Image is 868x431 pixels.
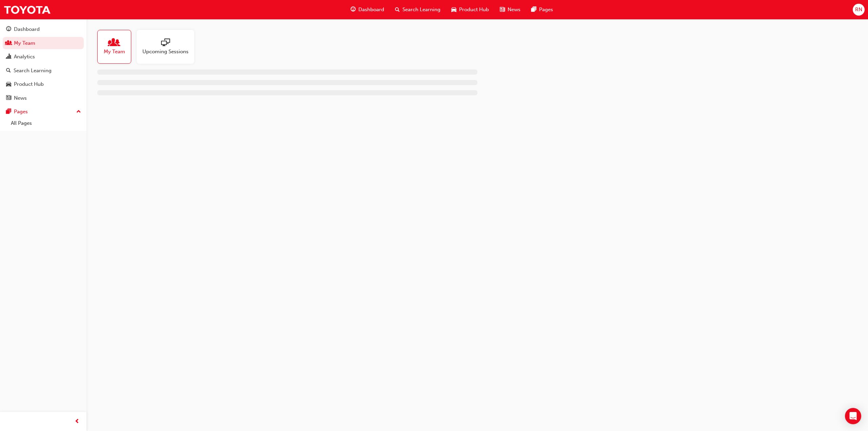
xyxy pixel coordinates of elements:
[14,67,52,75] div: Search Learning
[351,5,356,14] span: guage-icon
[845,408,861,424] div: Open Intercom Messenger
[104,48,125,56] span: My Team
[6,68,11,74] span: search-icon
[142,48,189,56] span: Upcoming Sessions
[14,108,28,116] div: Pages
[137,30,200,64] a: Upcoming Sessions
[3,51,84,63] a: Analytics
[358,6,384,14] span: Dashboard
[526,3,558,17] a: pages-iconPages
[75,417,80,426] span: prev-icon
[395,5,400,14] span: search-icon
[3,22,84,105] button: DashboardMy TeamAnalyticsSearch LearningProduct HubNews
[110,38,119,48] span: people-icon
[3,64,84,77] a: Search Learning
[8,118,84,129] a: All Pages
[6,81,11,87] span: car-icon
[6,26,11,33] span: guage-icon
[390,3,446,17] a: search-iconSearch Learning
[446,3,494,17] a: car-iconProduct Hub
[3,78,84,91] a: Product Hub
[531,5,536,14] span: pages-icon
[76,107,81,116] span: up-icon
[161,38,170,48] span: sessionType_ONLINE_URL-icon
[402,6,440,14] span: Search Learning
[500,5,505,14] span: news-icon
[853,4,865,16] button: RN
[3,105,84,118] button: Pages
[539,6,553,14] span: Pages
[494,3,526,17] a: news-iconNews
[3,37,84,50] a: My Team
[14,80,44,88] div: Product Hub
[14,53,35,61] div: Analytics
[6,40,11,46] span: people-icon
[6,109,11,115] span: pages-icon
[3,2,51,17] img: Trak
[3,92,84,104] a: News
[459,6,489,14] span: Product Hub
[855,6,862,14] span: RN
[97,30,137,64] a: My Team
[3,23,84,36] a: Dashboard
[6,95,11,101] span: news-icon
[6,54,11,60] span: chart-icon
[345,3,390,17] a: guage-iconDashboard
[14,94,27,102] div: News
[451,5,456,14] span: car-icon
[14,25,40,33] div: Dashboard
[508,6,520,14] span: News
